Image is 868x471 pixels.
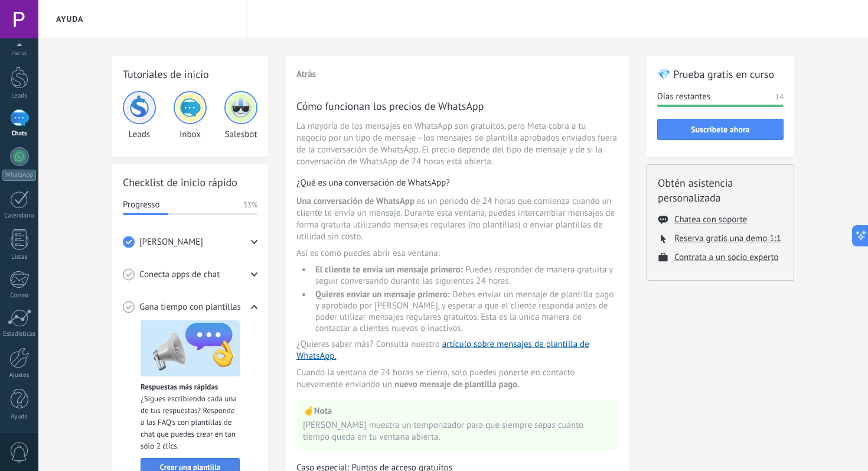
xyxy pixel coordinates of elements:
[123,175,257,190] h2: Checklist de inicio rápido
[2,212,37,220] div: Calendario
[224,91,257,140] div: Salesbot
[657,119,784,140] button: Suscríbete ahora
[141,320,240,376] img: Templates
[2,254,37,261] div: Listas
[674,233,781,244] button: Reserva gratis una demo 1:1
[296,196,618,243] span: es un período de 24 horas que comienza cuando un cliente te envía un mensaje. Durante esta ventan...
[2,170,36,181] div: WhatsApp
[296,69,316,80] button: Atrás
[296,248,618,259] span: Así es como puedes abrir esa ventana:
[303,420,612,443] span: [PERSON_NAME] muestra un temporizador para que siempre sepas cuánto tiempo queda en tu ventana ab...
[674,252,779,263] button: Contrata a un socio experto
[174,91,207,140] div: Inbox
[296,121,618,168] span: La mayoría de los mensajes en WhatsApp son gratuitos, pero Meta cobra a tu negocio por un tipo de...
[315,264,463,275] span: El cliente te envía un mensaje primero:
[775,91,784,103] span: 14
[296,339,589,362] a: artículo sobre mensajes de plantilla de WhatsApp.
[315,289,450,300] span: Quieres enviar un mensaje primero:
[2,292,37,300] div: Correo
[123,91,156,140] div: Leads
[141,381,218,393] span: Respuestas más rápidas
[296,339,618,362] span: ¿Quieres saber más? Consulta nuestro
[139,269,220,281] span: Conecta apps de chat
[312,264,618,287] li: Puedes responder de manera gratuita y seguir conversando durante las siguientes 24 horas.
[296,196,415,207] span: Una conversación de WhatsApp
[657,67,784,82] h2: 💎 Prueba gratis en curso
[296,367,618,391] span: Cuando la ventana de 24 horas se cierra, solo puedes ponerte en contacto nuevamente enviando un
[674,214,747,225] button: Chatea con soporte
[658,176,783,205] h2: Obtén asistencia personalizada
[296,99,618,113] h3: Cómo funcionan los precios de WhatsApp
[139,236,203,248] span: [PERSON_NAME]
[312,289,618,334] li: Debes enviar un mensaje de plantilla pago y aprobado por [PERSON_NAME], y esperar a que el client...
[2,330,37,338] div: Estadísticas
[2,130,37,138] div: Chats
[2,92,37,100] div: Leads
[691,125,750,134] span: Suscríbete ahora
[123,67,257,82] h2: Tutoriales de inicio
[394,379,520,390] span: nuevo mensaje de plantilla pago.
[2,413,37,421] div: Ayuda
[303,405,612,417] p: ☝️ Nota
[657,91,710,103] span: Días restantes
[2,372,37,379] div: Ajustes
[141,393,240,452] span: ¿Sigues escribiendo cada una de tus respuestas? Responde a las FAQ's con plantillas de chat que p...
[296,177,618,189] h3: ¿Qué es una conversación de WhatsApp?
[243,199,257,211] span: 33%
[139,301,241,313] span: Gana tiempo con plantillas
[123,199,159,211] span: Progresso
